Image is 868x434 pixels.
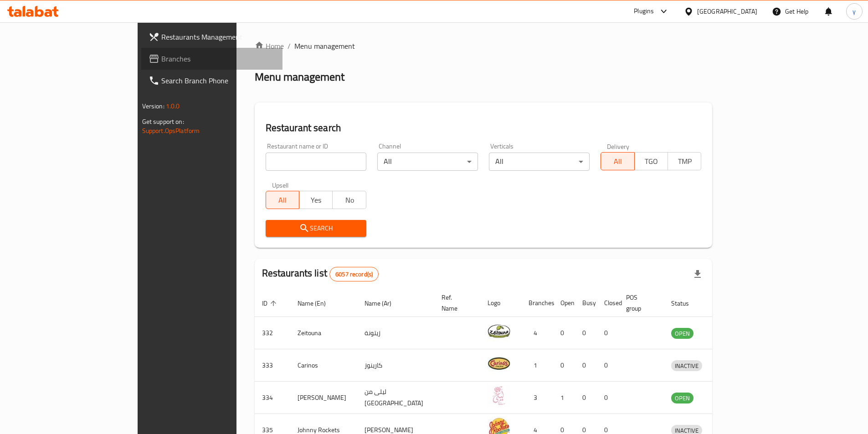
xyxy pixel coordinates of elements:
[303,194,329,207] span: Yes
[329,267,379,281] div: Total records count
[262,266,379,281] h2: Restaurants list
[553,289,575,317] th: Open
[638,155,664,168] span: TGO
[634,6,654,17] div: Plugins
[272,182,289,188] label: Upsell
[142,125,200,137] a: Support.OpsPlatform
[290,349,357,382] td: Carinos
[553,317,575,349] td: 0
[377,153,478,171] div: All
[298,298,338,309] span: Name (En)
[575,317,597,349] td: 0
[290,317,357,349] td: Zeitouna
[553,349,575,382] td: 0
[488,384,510,407] img: Leila Min Lebnan
[270,194,296,207] span: All
[489,153,590,171] div: All
[671,393,693,403] span: OPEN
[294,41,355,51] span: Menu management
[553,382,575,414] td: 1
[336,194,362,207] span: No
[266,121,702,135] h2: Restaurant search
[141,48,282,70] a: Branches
[671,328,693,339] div: OPEN
[575,289,597,317] th: Busy
[142,100,164,112] span: Version:
[332,191,366,209] button: No
[330,270,378,279] span: 6057 record(s)
[521,289,553,317] th: Branches
[357,382,434,414] td: ليلى من [GEOGRAPHIC_DATA]
[853,6,856,16] span: y
[605,155,631,168] span: All
[142,116,184,128] span: Get support on:
[575,349,597,382] td: 0
[161,31,275,42] span: Restaurants Management
[166,100,180,112] span: 1.0.0
[141,26,282,48] a: Restaurants Management
[697,6,757,16] div: [GEOGRAPHIC_DATA]
[266,220,366,237] button: Search
[597,349,619,382] td: 0
[671,361,702,371] span: INACTIVE
[634,152,668,170] button: TGO
[488,352,510,375] img: Carinos
[273,223,359,234] span: Search
[488,320,510,342] img: Zeitouna
[597,317,619,349] td: 0
[601,152,634,170] button: All
[357,349,434,382] td: كارينوز
[161,75,275,86] span: Search Branch Phone
[671,328,693,339] span: OPEN
[442,292,469,314] span: Ref. Name
[161,53,275,64] span: Branches
[365,298,403,309] span: Name (Ar)
[299,191,333,209] button: Yes
[597,382,619,414] td: 0
[266,153,366,171] input: Search for restaurant name or ID..
[626,292,653,314] span: POS group
[255,41,713,51] nav: breadcrumb
[607,143,630,149] label: Delivery
[521,349,553,382] td: 1
[266,191,299,209] button: All
[288,41,291,51] li: /
[597,289,619,317] th: Closed
[290,382,357,414] td: [PERSON_NAME]
[671,360,702,371] div: INACTIVE
[262,298,279,309] span: ID
[521,317,553,349] td: 4
[668,152,701,170] button: TMP
[357,317,434,349] td: زيتونة
[141,70,282,92] a: Search Branch Phone
[671,298,701,309] span: Status
[255,70,344,84] h2: Menu management
[672,155,698,168] span: TMP
[671,393,693,403] div: OPEN
[575,382,597,414] td: 0
[480,289,521,317] th: Logo
[521,382,553,414] td: 3
[687,263,709,285] div: Export file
